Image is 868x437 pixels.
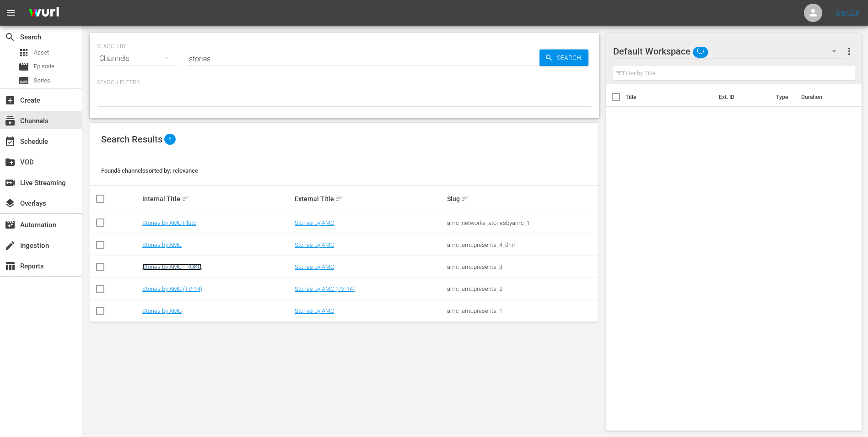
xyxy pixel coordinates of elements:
div: Default Workspace [613,38,846,64]
a: Stories by AMC [142,307,182,314]
span: Create [5,95,16,106]
span: VOD [5,157,16,168]
span: sort [182,195,190,203]
a: Sign Out [836,9,859,16]
th: Duration [796,84,851,110]
span: Episode [34,62,54,71]
a: Stories by AMC [295,307,334,314]
div: amc_networks_storiesbyamc_1 [447,219,597,226]
span: Ingestion [5,240,16,251]
a: Stories by AMC Pluto [142,219,196,226]
div: Slug [447,193,597,204]
span: Automation [5,219,16,230]
th: Title [625,84,713,110]
span: Overlays [5,198,16,209]
span: Found 5 channels sorted by: relevance [101,167,198,174]
span: Search [553,49,588,66]
a: Stories by AMC [295,241,334,248]
img: ans4CAIJ8jUAAAAAAAAAAAAAAAAAAAAAAAAgQb4GAAAAAAAAAAAAAAAAAAAAAAAAJMjXAAAAAAAAAAAAAAAAAAAAAAAAgAT5G... [22,2,66,24]
span: Asset [18,47,29,58]
div: Internal Title [142,193,292,204]
div: amc_amcpresents_2 [447,285,597,292]
div: Channels [97,46,178,71]
span: Series [18,75,29,86]
span: Asset [34,48,49,57]
span: Search Results [101,134,162,145]
span: 5 [164,134,176,145]
div: amc_amcpresents_4_drm [447,241,597,248]
span: Episode [18,61,29,72]
span: Live Streaming [5,177,16,188]
div: amc_amcpresents_1 [447,307,597,314]
a: Stories by AMC (TV-14) [295,285,355,292]
span: more_vert [844,46,855,57]
p: Search Filters: [97,79,592,87]
th: Ext. ID [713,84,771,110]
span: sort [461,195,469,203]
a: Stories by AMC [142,241,182,248]
button: Search [539,49,588,66]
th: Type [771,84,796,110]
button: more_vert [844,40,855,62]
div: amc_amcpresents_3 [447,263,597,270]
div: External Title [295,193,444,204]
span: Schedule [5,136,16,147]
span: Channels [5,115,16,126]
a: Stories by AMC - ROKU [142,263,202,270]
span: Search [5,32,16,43]
span: sort [335,195,344,203]
a: Stories by AMC [295,219,334,226]
span: menu [5,7,16,18]
span: Series [34,76,50,85]
a: Stories by AMC [295,263,334,270]
span: Reports [5,261,16,272]
a: Stories by AMC (TV-14) [142,285,202,292]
